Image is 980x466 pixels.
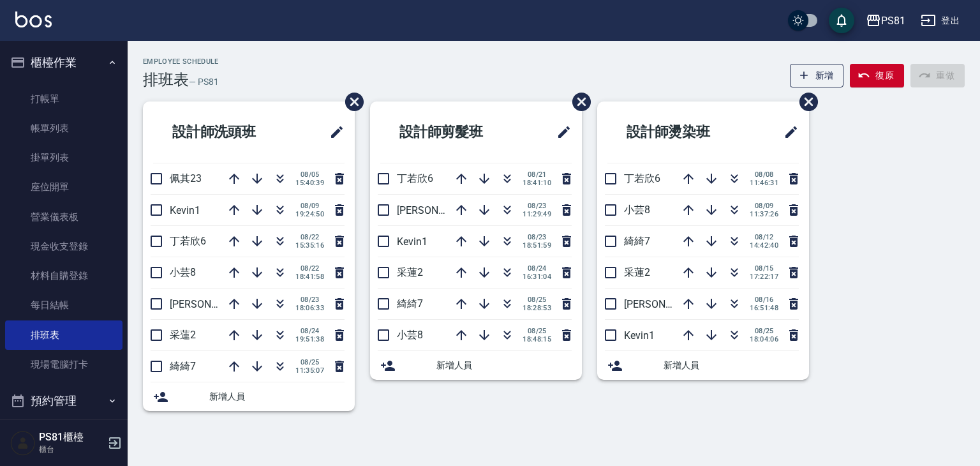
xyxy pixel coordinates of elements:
[750,233,778,241] span: 08/12
[295,335,324,343] span: 19:51:38
[549,117,572,147] span: 修改班表的標題
[295,170,324,179] span: 08/05
[5,320,122,350] a: 排班表
[850,64,904,87] button: 復原
[750,335,778,343] span: 18:04:06
[523,296,551,304] span: 08/25
[829,8,854,33] button: save
[750,210,778,218] span: 11:37:26
[436,359,572,372] span: 新增人員
[5,417,122,451] button: 報表及分析
[750,202,778,210] span: 08/09
[170,329,196,341] span: 采蓮2
[750,304,778,312] span: 16:51:48
[10,430,36,456] img: Person
[5,384,122,417] button: 預約管理
[295,233,324,241] span: 08/22
[790,83,820,121] span: 刪除班表
[523,170,551,179] span: 08/21
[750,296,778,304] span: 08/16
[380,109,525,155] h2: 設計師剪髮班
[776,117,799,147] span: 修改班表的標題
[750,264,778,273] span: 08/15
[523,264,551,273] span: 08/24
[523,241,551,250] span: 18:51:59
[39,431,104,444] h5: PS81櫃檯
[881,13,905,29] div: PS81
[563,83,593,121] span: 刪除班表
[336,83,366,121] span: 刪除班表
[624,298,706,310] span: [PERSON_NAME]3
[750,273,778,281] span: 17:22:17
[397,236,427,248] span: Kevin1
[523,273,551,281] span: 16:31:04
[170,204,200,216] span: Kevin1
[597,351,809,380] div: 新增人員
[143,57,219,66] h2: Employee Schedule
[397,172,433,184] span: 丁若欣6
[523,202,551,210] span: 08/23
[397,266,423,278] span: 采蓮2
[523,304,551,312] span: 18:28:53
[295,202,324,210] span: 08/09
[170,172,202,184] span: 佩其23
[153,109,298,155] h2: 設計師洗頭班
[170,298,252,310] span: [PERSON_NAME]3
[170,235,206,247] span: 丁若欣6
[5,290,122,320] a: 每日結帳
[624,266,650,278] span: 采蓮2
[523,335,551,343] span: 18:48:15
[295,179,324,187] span: 15:40:39
[295,264,324,273] span: 08/22
[5,84,122,114] a: 打帳單
[5,143,122,172] a: 掛單列表
[5,261,122,290] a: 材料自購登錄
[607,109,752,155] h2: 設計師燙染班
[624,204,650,216] span: 小芸8
[750,241,778,250] span: 14:42:40
[5,202,122,232] a: 營業儀表板
[295,296,324,304] span: 08/23
[5,350,122,379] a: 現場電腦打卡
[295,304,324,312] span: 18:06:33
[523,210,551,218] span: 11:29:49
[295,273,324,281] span: 18:41:58
[295,327,324,335] span: 08/24
[5,232,122,261] a: 現金收支登錄
[143,382,355,411] div: 新增人員
[397,297,423,310] span: 綺綺7
[750,179,778,187] span: 11:46:31
[295,366,324,375] span: 11:35:07
[664,359,799,372] span: 新增人員
[916,9,965,33] button: 登出
[322,117,345,147] span: 修改班表的標題
[750,327,778,335] span: 08/25
[209,390,345,403] span: 新增人員
[143,71,189,89] h3: 排班表
[370,351,582,380] div: 新增人員
[5,114,122,143] a: 帳單列表
[790,64,844,87] button: 新增
[170,360,196,372] span: 綺綺7
[624,172,660,184] span: 丁若欣6
[295,210,324,218] span: 19:24:50
[624,235,650,247] span: 綺綺7
[5,46,122,79] button: 櫃檯作業
[189,75,219,89] h6: — PS81
[624,329,655,342] span: Kevin1
[39,444,104,455] p: 櫃台
[295,358,324,366] span: 08/25
[523,327,551,335] span: 08/25
[750,170,778,179] span: 08/08
[861,8,910,34] button: PS81
[397,329,423,341] span: 小芸8
[397,204,479,216] span: [PERSON_NAME]3
[523,179,551,187] span: 18:41:10
[170,266,196,278] span: 小芸8
[15,11,52,27] img: Logo
[5,172,122,202] a: 座位開單
[523,233,551,241] span: 08/23
[295,241,324,250] span: 15:35:16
